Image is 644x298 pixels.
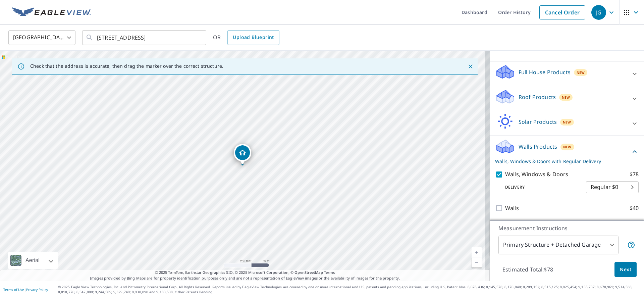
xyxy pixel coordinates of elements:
[30,63,223,69] p: Check that the address is accurate, then drag the marker over the correct structure.
[577,70,585,75] span: New
[294,270,323,275] a: OpenStreetMap
[472,247,482,257] a: Current Level 17, Zoom In
[495,139,639,165] div: Walls ProductsNewWalls, Windows & Doors with Regular Delivery
[586,178,639,197] div: Regular $0
[563,119,571,125] span: New
[630,170,639,179] p: $78
[495,184,586,190] p: Delivery
[26,287,48,292] a: Privacy Policy
[97,28,193,47] input: Search by address or latitude-longitude
[155,270,335,276] span: © 2025 TomTom, Earthstar Geographics SIO, © 2025 Microsoft Corporation, ©
[233,33,274,42] span: Upload Blueprint
[505,204,519,212] p: Walls
[627,241,635,249] span: Your report will include the primary structure and a detached garage if one exists.
[58,285,641,295] p: © 2025 Eagle View Technologies, Inc. and Pictometry International Corp. All Rights Reserved. Repo...
[8,28,75,47] div: [GEOGRAPHIC_DATA]
[563,144,572,150] span: New
[495,64,639,83] div: Full House ProductsNew
[234,144,251,165] div: Dropped pin, building 1, Residential property, 33356 Richmond Tpke Hanover, VA 23069
[495,114,639,133] div: Solar ProductsNew
[8,252,58,269] div: Aerial
[23,252,42,269] div: Aerial
[495,158,631,165] p: Walls, Windows & Doors with Regular Delivery
[498,224,635,232] p: Measurement Instructions
[497,262,558,277] p: Estimated Total: $78
[614,262,637,277] button: Next
[495,89,639,108] div: Roof ProductsNew
[324,270,335,275] a: Terms
[498,236,619,254] div: Primary Structure + Detached Garage
[505,170,568,179] p: Walls, Windows & Doors
[630,204,639,212] p: $40
[213,30,279,45] div: OR
[519,93,556,101] p: Roof Products
[12,7,91,17] img: EV Logo
[3,287,24,292] a: Terms of Use
[519,143,557,151] p: Walls Products
[519,68,571,76] p: Full House Products
[539,5,585,19] a: Cancel Order
[519,118,557,126] p: Solar Products
[620,265,631,274] span: Next
[472,257,482,267] a: Current Level 17, Zoom Out
[227,30,279,45] a: Upload Blueprint
[591,5,606,20] div: JG
[3,288,48,292] p: |
[466,62,475,71] button: Close
[562,95,570,100] span: New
